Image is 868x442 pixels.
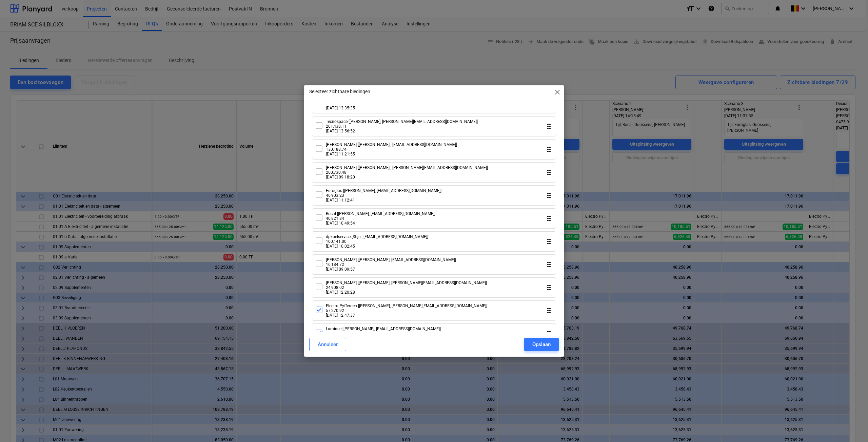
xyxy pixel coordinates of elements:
[834,409,868,442] div: Chatwidget
[309,338,346,351] button: Annuleer
[326,147,457,152] div: 130,188.74
[326,327,441,331] div: Luminee [[PERSON_NAME], [EMAIL_ADDRESS][DOMAIN_NAME]]
[326,124,478,129] div: 201,438.11
[326,280,487,285] div: [PERSON_NAME] [[PERSON_NAME], [PERSON_NAME][EMAIL_ADDRESS][DOMAIN_NAME]]
[312,185,556,206] div: Euroglas [[PERSON_NAME], [EMAIL_ADDRESS][DOMAIN_NAME]]46,903.23[DATE] 11:12:41drag_indicator
[326,106,442,110] div: [DATE] 13:35:35
[312,208,556,229] div: Bocal [[PERSON_NAME], [EMAIL_ADDRESS][DOMAIN_NAME]]40,821.84[DATE] 10:49:54drag_indicator
[312,254,556,275] div: [PERSON_NAME] [[PERSON_NAME], [EMAIL_ADDRESS][DOMAIN_NAME]]16,184.72[DATE] 09:09:57drag_indicator
[326,193,441,198] div: 46,903.23
[545,214,553,223] i: drag_indicator
[545,307,553,315] i: drag_indicator
[326,188,441,193] div: Euroglas [[PERSON_NAME], [EMAIL_ADDRESS][DOMAIN_NAME]]
[326,170,488,175] div: 260,730.48
[326,239,428,244] div: 100,141.00
[312,231,556,252] div: dpkoelservice [Stijn , [EMAIL_ADDRESS][DOMAIN_NAME]]100,141.00[DATE] 10:02:45drag_indicator
[326,234,428,239] div: dpkoelservice [Stijn , [EMAIL_ADDRESS][DOMAIN_NAME]]
[312,300,556,321] div: Electro Pyfferoen [[PERSON_NAME], [PERSON_NAME][EMAIL_ADDRESS][DOMAIN_NAME]]57,270.92[DATE] 12:47...
[524,338,559,351] button: Opslaan
[532,340,551,349] div: Opslaan
[834,409,868,442] iframe: Chat Widget
[326,142,457,147] div: [PERSON_NAME] [[PERSON_NAME] , [EMAIL_ADDRESS][DOMAIN_NAME]]
[553,88,561,96] span: close
[326,211,435,216] div: Bocal [[PERSON_NAME], [EMAIL_ADDRESS][DOMAIN_NAME]]
[326,257,456,262] div: [PERSON_NAME] [[PERSON_NAME], [EMAIL_ADDRESS][DOMAIN_NAME]]
[318,340,338,349] div: Annuleer
[545,330,553,338] i: drag_indicator
[326,119,478,124] div: Tecnospace [[PERSON_NAME], [PERSON_NAME][EMAIL_ADDRESS][DOMAIN_NAME]]
[312,116,556,136] div: Tecnospace [[PERSON_NAME], [PERSON_NAME][EMAIL_ADDRESS][DOMAIN_NAME]]201,438.11[DATE] 13:56:52dra...
[326,303,487,308] div: Electro Pyfferoen [[PERSON_NAME], [PERSON_NAME][EMAIL_ADDRESS][DOMAIN_NAME]]
[312,277,556,298] div: [PERSON_NAME] [[PERSON_NAME], [PERSON_NAME][EMAIL_ADDRESS][DOMAIN_NAME]]24,908.02[DATE] 12:20:28d...
[326,198,441,203] div: [DATE] 11:12:41
[326,267,456,272] div: [DATE] 09:09:57
[309,88,370,95] p: Selecteer zichtbare biedingen
[545,145,553,153] i: drag_indicator
[326,129,478,133] div: [DATE] 13:56:52
[312,139,556,160] div: [PERSON_NAME] [[PERSON_NAME] , [EMAIL_ADDRESS][DOMAIN_NAME]]130,188.74[DATE] 11:21:55drag_indicator
[326,308,487,313] div: 57,270.92
[545,237,553,246] i: drag_indicator
[312,323,556,344] div: Luminee [[PERSON_NAME], [EMAIL_ADDRESS][DOMAIN_NAME]]69,860.00[DATE] 12:48:16drag_indicator
[326,216,435,221] div: 40,821.84
[326,244,428,249] div: [DATE] 10:02:45
[545,283,553,292] i: drag_indicator
[545,260,553,269] i: drag_indicator
[326,331,441,336] div: 69,860.00
[326,175,488,180] div: [DATE] 09:18:20
[545,191,553,199] i: drag_indicator
[312,162,556,183] div: [PERSON_NAME] [[PERSON_NAME] , [PERSON_NAME][EMAIL_ADDRESS][DOMAIN_NAME]]260,730.48[DATE] 09:18:2...
[326,262,456,267] div: 16,184.72
[326,285,487,290] div: 24,908.02
[326,290,487,295] div: [DATE] 12:20:28
[326,313,487,318] div: [DATE] 12:47:37
[326,152,457,156] div: [DATE] 11:21:55
[545,122,553,130] i: drag_indicator
[326,221,435,226] div: [DATE] 10:49:54
[545,168,553,176] i: drag_indicator
[326,165,488,170] div: [PERSON_NAME] [[PERSON_NAME] , [PERSON_NAME][EMAIL_ADDRESS][DOMAIN_NAME]]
